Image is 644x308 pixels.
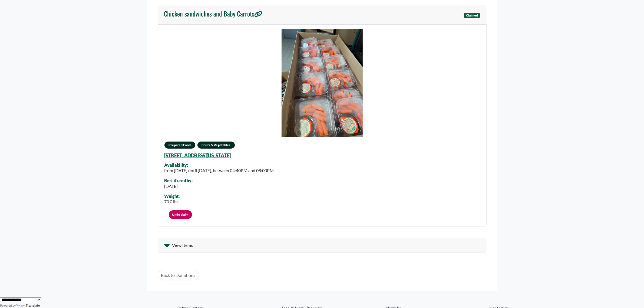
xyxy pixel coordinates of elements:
[164,194,180,199] div: Weight:
[164,152,231,158] a: [STREET_ADDRESS][US_STATE]
[172,242,193,248] span: View Items
[282,29,363,137] img: IMG_2263.jpg
[164,198,180,205] div: 70.0 lbs
[164,167,274,174] div: from [DATE] until [DATE], between 04:40PM and 08:00PM
[16,304,26,308] img: Google Translate
[164,178,193,183] div: Best if used by:
[169,210,192,219] a: Undo claim
[164,10,263,20] a: Chicken sandwiches and Baby Carrots
[158,270,199,280] a: Back to Donations
[164,142,195,149] span: Prepared Food
[464,13,480,18] span: Claimed
[16,304,40,307] a: Translate
[164,10,263,18] h4: Chicken sandwiches and Baby Carrots
[164,163,274,168] div: Availability:
[197,142,235,149] span: Fruits & Vegetables
[164,183,193,189] div: [DATE]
